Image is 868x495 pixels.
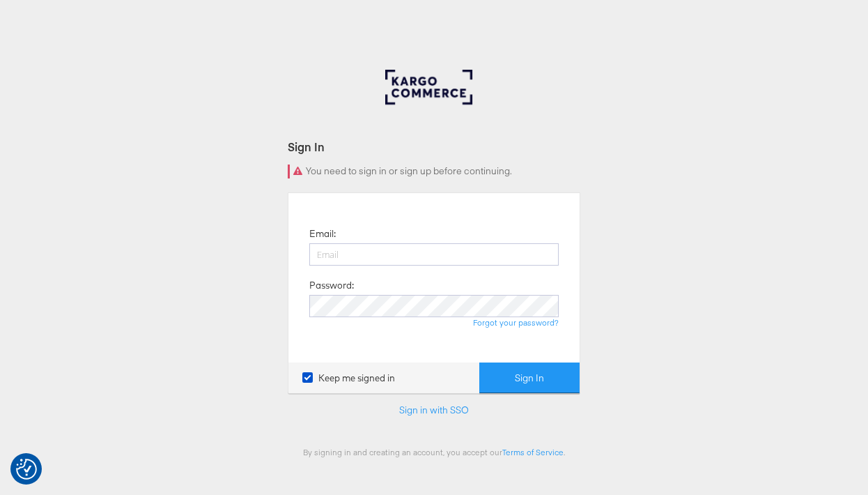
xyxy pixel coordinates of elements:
[399,404,469,416] a: Sign in with SSO
[302,372,395,385] label: Keep me signed in
[288,165,580,178] div: You need to sign in or sign up before continuing.
[502,447,564,457] a: Terms of Service
[288,447,580,457] div: By signing in and creating an account, you accept our .
[479,363,580,394] button: Sign In
[309,279,354,292] label: Password:
[473,317,559,328] a: Forgot your password?
[16,459,37,480] img: Revisit consent button
[309,243,559,266] input: Email
[16,459,37,480] button: Consent Preferences
[288,139,580,155] div: Sign In
[309,227,336,241] label: Email:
